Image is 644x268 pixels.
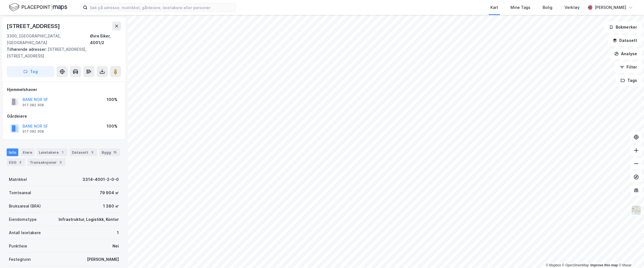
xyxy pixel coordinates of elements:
div: Infrastruktur, Logistikk, Kontor [59,216,119,223]
div: 3314-4001-2-0-0 [82,176,119,183]
div: 3 [17,160,23,165]
div: Gårdeiere [7,113,121,120]
div: Transaksjoner [27,158,66,166]
div: Verktøy [565,4,580,11]
div: Bolig [543,4,552,11]
div: [PERSON_NAME] [595,4,626,11]
div: Eiere [21,148,34,156]
div: Mine Tags [510,4,530,11]
div: Kontrollprogram for chat [616,241,644,268]
div: Datasett [70,148,97,156]
div: Bygg [99,148,120,156]
div: [PERSON_NAME] [87,256,119,263]
div: Matrikkel [9,176,27,183]
div: Festegrunn [9,256,31,263]
div: 3 [58,160,63,165]
div: 1 [117,229,119,236]
div: Nei [112,243,119,249]
a: OpenStreetMap [562,263,589,267]
div: Eiendomstype [9,216,37,223]
img: Z [631,205,642,216]
div: 15 [112,150,118,155]
div: Kart [490,4,498,11]
button: Analyse [610,48,642,59]
button: Bokmerker [604,22,642,33]
div: 100% [107,96,117,103]
input: Søk på adresse, matrikkel, gårdeiere, leietakere eller personer [87,3,236,12]
iframe: Chat Widget [616,241,644,268]
div: 100% [107,123,117,130]
div: ESG [7,158,25,166]
div: Info [7,148,18,156]
div: Tomteareal [9,189,31,196]
div: Øvre Eiker, 4001/2 [90,33,121,46]
button: Tag [7,66,54,77]
div: 1 380 ㎡ [103,203,119,209]
div: [STREET_ADDRESS] [7,22,61,31]
div: Antall leietakere [9,229,41,236]
div: 3 [89,150,95,155]
div: Punktleie [9,243,27,249]
div: Bruksareal (BRA) [9,203,41,209]
div: [STREET_ADDRESS], [STREET_ADDRESS] [7,46,117,59]
div: 1 [60,150,65,155]
div: Leietakere [37,148,67,156]
div: 3300, [GEOGRAPHIC_DATA], [GEOGRAPHIC_DATA] [7,33,90,46]
button: Tags [616,75,642,86]
a: Improve this map [590,263,618,267]
button: Filter [615,62,642,73]
div: Hjemmelshaver [7,86,121,93]
button: Datasett [608,35,642,46]
div: 917 082 308 [22,103,44,107]
img: logo.f888ab2527a4732fd821a326f86c7f29.svg [9,2,67,12]
div: 79 904 ㎡ [100,189,119,196]
div: 917 082 308 [22,129,44,134]
a: Mapbox [546,263,561,267]
span: Tilhørende adresser: [7,47,48,52]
